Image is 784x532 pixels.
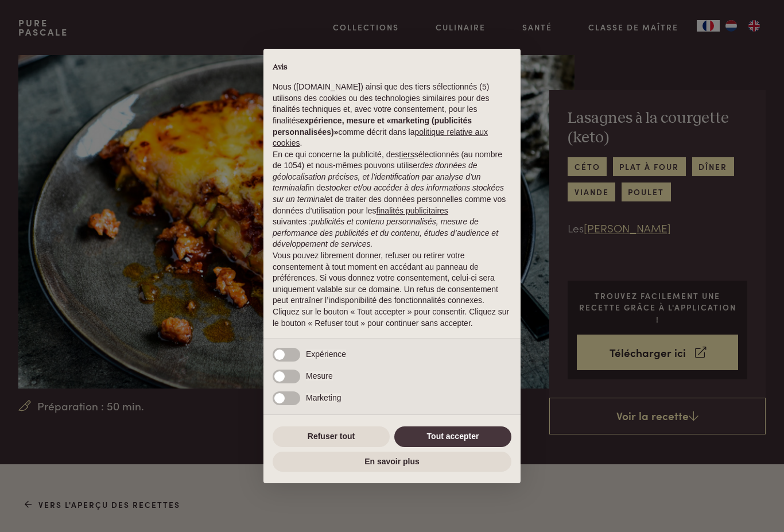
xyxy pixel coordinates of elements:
button: Refuser tout [273,426,390,447]
button: tiers [399,149,414,161]
button: finalités publicitaires [377,205,448,217]
h2: Avis [273,63,511,73]
p: Vous pouvez librement donner, refuser ou retirer votre consentement à tout moment en accédant au ... [273,250,511,306]
em: publicités et contenu personnalisés, mesure de performance des publicités et du contenu, études d... [273,217,498,248]
span: Marketing [306,393,341,402]
em: des données de géolocalisation précises, et l’identification par analyse d’un terminal [273,161,481,192]
span: Mesure [306,371,333,380]
button: En savoir plus [273,452,511,472]
p: En ce qui concerne la publicité, des sélectionnés (au nombre de 1054) et nous-mêmes pouvons utili... [273,149,511,250]
button: Tout accepter [394,426,511,447]
p: Cliquez sur le bouton « Tout accepter » pour consentir. Cliquez sur le bouton « Refuser tout » po... [273,306,511,329]
span: Expérience [306,350,346,359]
strong: expérience, mesure et «marketing (publicités personnalisées)» [273,116,472,137]
p: Nous ([DOMAIN_NAME]) ainsi que des tiers sélectionnés (5) utilisons des cookies ou des technologi... [273,81,511,149]
em: stocker et/ou accéder à des informations stockées sur un terminal [273,183,504,204]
